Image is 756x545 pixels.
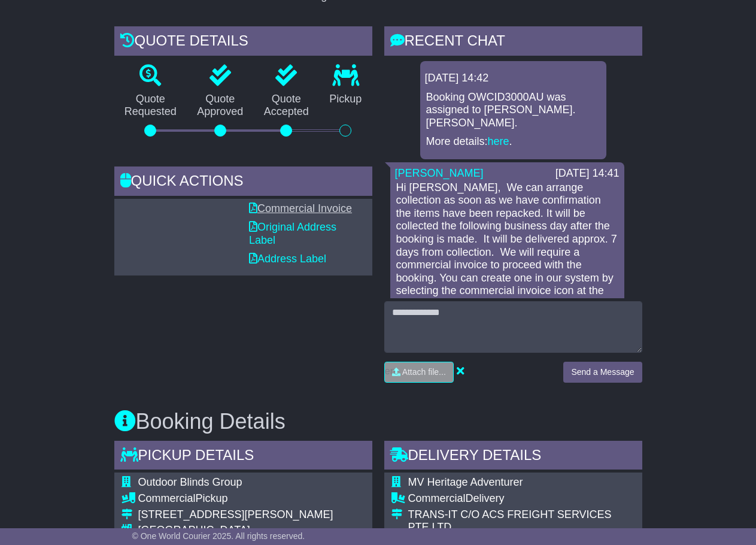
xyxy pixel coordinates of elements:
div: [DATE] 14:42 [425,72,602,85]
button: Send a Message [563,362,642,383]
p: Quote Approved [187,93,254,119]
span: Commercial [408,492,466,504]
div: Pickup [138,492,365,505]
div: Delivery Details [384,441,642,473]
p: Quote Accepted [254,93,320,119]
div: [DATE] 14:41 [555,167,620,180]
p: Hi [PERSON_NAME], We can arrange collection as soon as we have confirmation the items have been r... [396,181,618,311]
a: Original Address Label [249,221,336,246]
div: Pickup Details [114,441,372,473]
div: [STREET_ADDRESS][PERSON_NAME] [138,508,365,522]
div: TRANS-IT C/O ACS FREIGHT SERVICES PTE LTD [408,508,635,534]
p: Quote Requested [114,93,187,119]
div: Quote Details [114,26,372,59]
a: here [488,135,509,147]
h3: Booking Details [114,410,642,434]
a: Address Label [249,253,326,265]
a: Commercial Invoice [249,202,352,214]
div: RECENT CHAT [384,26,642,59]
span: Commercial [138,492,196,504]
span: © One World Courier 2025. All rights reserved. [132,531,305,541]
div: Delivery [408,492,635,505]
span: MV Heritage Adventurer [408,476,523,488]
div: Quick Actions [114,166,372,199]
p: Booking OWCID3000AU was assigned to [PERSON_NAME].[PERSON_NAME]. [426,91,600,130]
a: [PERSON_NAME] [395,167,484,179]
p: Pickup [319,93,372,106]
span: Outdoor Blinds Group [138,476,242,488]
p: More details: . [426,135,600,149]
